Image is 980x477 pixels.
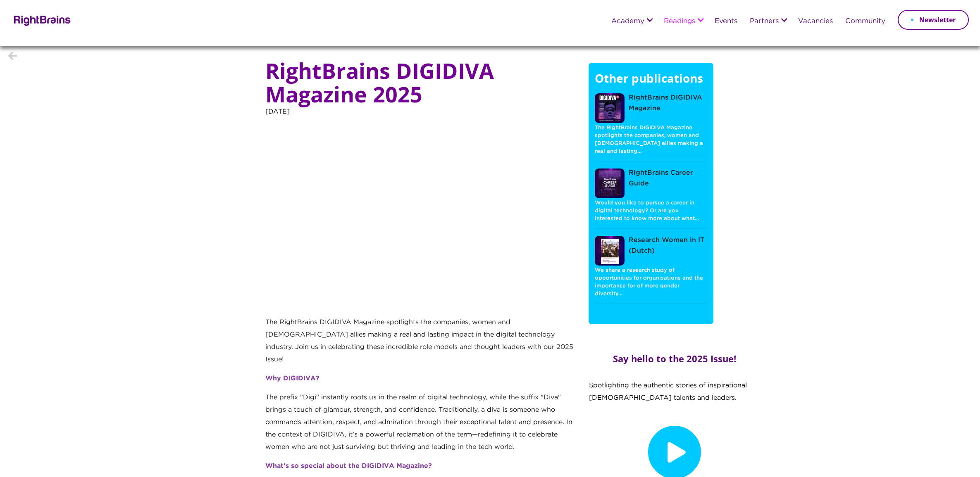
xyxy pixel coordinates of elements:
p: Would you like to pursue a career in digital technology? Or are you interested to know more about... [595,199,707,223]
strong: Why DIGIDIVA? [265,375,320,382]
a: Partners [750,18,779,25]
p: The prefix "Digi" instantly roots us in the realm of digital technology, while the suffix "Diva" ... [265,392,576,460]
img: Rightbrains [11,14,71,26]
p: [DATE] [265,106,576,130]
p: The RightBrains DIGIDIVA Magazine spotlights the companies, women and [DEMOGRAPHIC_DATA] allies m... [595,123,707,156]
strong: What's so special about the DIGIDIVA Magazine? [265,463,432,469]
a: Readings [664,18,695,25]
a: Vacancies [798,18,833,25]
p: The RightBrains DIGIDIVA Magazine spotlights the companies, women and [DEMOGRAPHIC_DATA] allies m... [265,316,576,373]
p: We share a research study of opportunities for organisations and the importance for of more gende... [595,266,707,298]
a: RightBrains Career Guide [595,168,707,199]
a: Research Women in IT (Dutch) [595,235,707,266]
h2: Say hello to the 2025 Issue! [613,351,736,369]
h5: Other publications [595,71,707,93]
h1: RightBrains DIGIDIVA Magazine 2025 [265,59,576,106]
a: RightBrains DIGIDIVA Magazine [595,93,707,123]
a: Events [715,18,737,25]
a: Community [845,18,885,25]
a: Academy [611,18,644,25]
a: Newsletter [898,10,969,30]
